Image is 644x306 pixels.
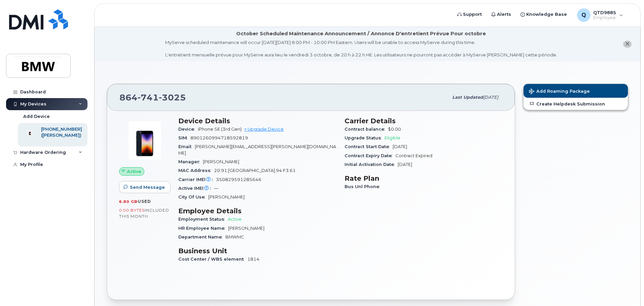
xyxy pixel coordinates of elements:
[345,184,383,189] span: Bus Unl Phone
[190,135,248,140] span: 8901260994718592819
[178,127,198,132] span: Device
[178,117,336,125] h3: Device Details
[529,89,590,95] span: Add Roaming Package
[228,226,264,231] span: [PERSON_NAME]
[178,217,228,222] span: Employment Status
[119,208,169,219] span: included this month
[178,135,190,140] span: SIM
[395,153,432,158] span: Contract Expired
[214,186,218,191] span: —
[393,144,407,149] span: [DATE]
[138,199,151,204] span: used
[119,181,171,193] button: Send Message
[345,162,398,167] span: Initial Activation Date
[124,120,165,161] img: image20231002-3703462-1angbar.jpeg
[178,186,214,191] span: Active IMEI
[178,159,203,164] span: Manager
[130,184,165,190] span: Send Message
[119,92,186,102] span: 864
[178,177,216,182] span: Carrier IMEI
[228,217,242,222] span: Active
[178,257,247,262] span: Cost Center / WBS element
[615,277,639,301] iframe: Messenger Launcher
[524,98,628,110] a: Create Helpdesk Submission
[345,153,395,158] span: Contract Expiry Date
[203,159,239,164] span: [PERSON_NAME]
[138,92,159,102] span: 741
[388,127,401,132] span: $0.00
[119,208,145,213] span: 0.00 Bytes
[345,135,385,140] span: Upgrade Status
[208,194,245,200] span: [PERSON_NAME]
[178,194,208,200] span: City Of Use
[178,144,336,155] span: [PERSON_NAME][EMAIL_ADDRESS][PERSON_NAME][DOMAIN_NAME]
[524,84,628,98] button: Add Roaming Package
[236,30,486,37] div: October Scheduled Maintenance Announcement / Annonce D'entretient Prévue Pour octobre
[623,41,632,48] button: close notification
[345,144,393,149] span: Contract Start Date
[483,95,498,100] span: [DATE]
[244,127,284,132] a: + Upgrade Device
[345,174,503,182] h3: Rate Plan
[216,177,261,182] span: 350829591285646
[198,127,242,132] span: iPhone SE (3rd Gen)
[165,39,557,58] div: MyServe scheduled maintenance will occur [DATE][DATE] 8:00 PM - 10:00 PM Eastern. Users will be u...
[119,199,138,204] span: 6.80 GB
[178,226,228,231] span: HR Employee Name
[178,144,195,149] span: Email
[127,168,141,175] span: Active
[214,168,296,173] span: 20:91:[GEOGRAPHIC_DATA]:94:F3:61
[178,168,214,173] span: MAC Address
[385,135,400,140] span: Eligible
[398,162,412,167] span: [DATE]
[159,92,186,102] span: 3025
[345,117,503,125] h3: Carrier Details
[452,95,483,100] span: Last updated
[345,127,388,132] span: Contract balance
[225,234,244,239] span: BMWMC
[247,257,259,262] span: 1814
[178,207,336,215] h3: Employee Details
[178,234,225,239] span: Department Name
[178,247,336,255] h3: Business Unit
